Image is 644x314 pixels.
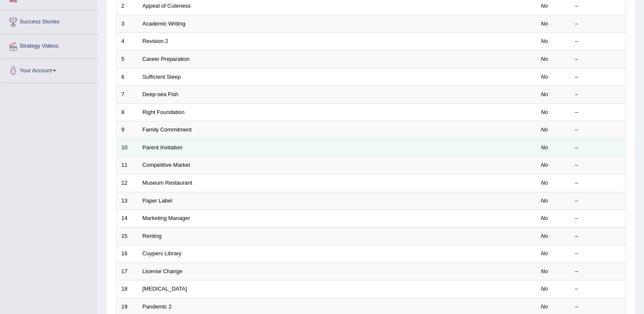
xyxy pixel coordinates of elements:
div: – [575,303,621,311]
td: 18 [117,280,138,298]
div: – [575,250,621,258]
div: – [575,285,621,293]
a: Academic Writing [143,20,186,27]
div: – [575,214,621,223]
em: No [541,56,548,62]
td: 12 [117,174,138,192]
div: – [575,161,621,169]
em: No [541,233,548,239]
div: – [575,197,621,205]
em: No [541,91,548,97]
a: Parent Invitation [143,144,183,151]
a: Strategy Videos [0,34,97,56]
td: 7 [117,86,138,104]
div: – [575,37,621,46]
a: Your Account [0,59,97,80]
td: 3 [117,15,138,33]
a: Competitive Market [143,162,190,168]
a: Deep-sea Fish [143,91,179,97]
td: 8 [117,103,138,121]
td: 6 [117,68,138,86]
td: 4 [117,33,138,51]
em: No [541,250,548,257]
em: No [541,126,548,133]
div: – [575,2,621,10]
a: Paper Label [143,197,172,204]
div: – [575,144,621,152]
em: No [541,215,548,221]
td: 5 [117,51,138,69]
em: No [541,285,548,292]
div: – [575,20,621,28]
div: – [575,268,621,276]
div: – [575,232,621,240]
td: 16 [117,245,138,263]
div: – [575,126,621,134]
em: No [541,109,548,115]
em: No [541,303,548,310]
a: Family Commitment [143,126,192,133]
td: 9 [117,121,138,139]
div: – [575,91,621,99]
a: License Change [143,268,183,274]
td: 10 [117,139,138,157]
em: No [541,20,548,27]
a: Sufficient Sleep [143,74,181,80]
td: 14 [117,210,138,228]
div: – [575,108,621,117]
em: No [541,162,548,168]
em: No [541,180,548,186]
a: Cuypers Library [143,250,182,257]
em: No [541,197,548,204]
a: Success Stories [0,10,97,31]
em: No [541,268,548,274]
a: Renting [143,233,162,239]
em: No [541,144,548,151]
em: No [541,38,548,44]
td: 17 [117,263,138,280]
a: Marketing Manager [143,215,190,221]
td: 15 [117,227,138,245]
a: Revision 2 [143,38,169,44]
td: 11 [117,157,138,174]
em: No [541,74,548,80]
em: No [541,3,548,9]
div: – [575,179,621,187]
a: Right Foundation [143,109,185,115]
a: Museum Restaurant [143,180,192,186]
div: – [575,73,621,81]
div: – [575,55,621,63]
a: [MEDICAL_DATA] [143,285,187,292]
a: Pandemic 2 [143,303,172,310]
a: Appeal of Cuteness [143,3,191,9]
a: Career Preparation [143,56,190,62]
td: 13 [117,192,138,210]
